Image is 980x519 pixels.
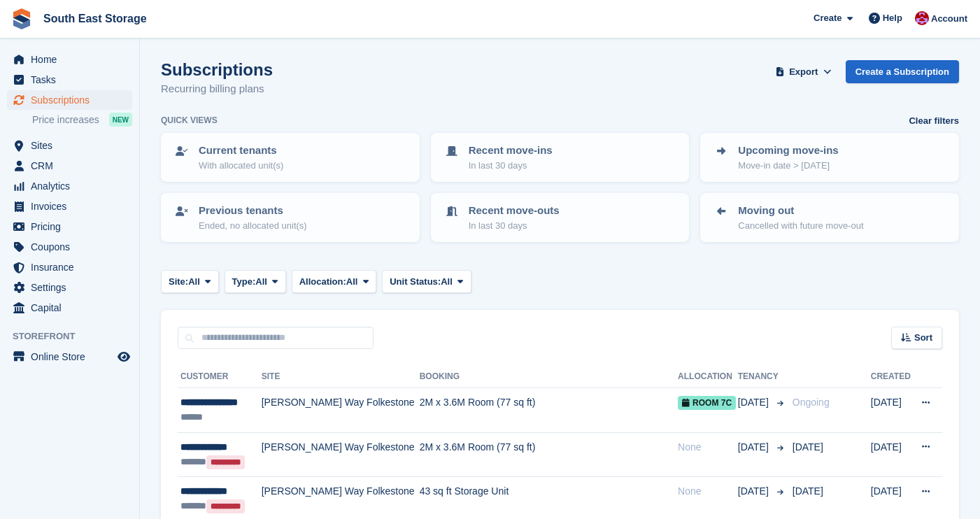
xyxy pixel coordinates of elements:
span: Type: [232,275,256,289]
span: Help [883,11,902,25]
span: Storefront [13,329,139,343]
a: menu [7,197,132,216]
a: menu [7,50,132,69]
p: In last 30 days [469,219,560,233]
a: South East Storage [38,7,152,30]
a: Upcoming move-ins Move-in date > [DATE] [702,134,958,180]
span: Online Store [31,347,115,367]
span: Insurance [31,257,115,277]
a: menu [7,136,132,155]
span: All [255,275,267,289]
span: [DATE] [793,485,823,497]
td: [PERSON_NAME] Way Folkestone [262,388,420,433]
th: Tenancy [738,366,787,388]
th: Booking [420,366,678,388]
h1: Subscriptions [161,60,273,79]
a: Previous tenants Ended, no allocated unit(s) [162,194,418,241]
p: With allocated unit(s) [199,159,283,173]
td: 2M x 3.6M Room (77 sq ft) [420,432,678,477]
a: menu [7,347,132,367]
span: Site: [169,275,188,289]
button: Site: All [161,270,219,293]
button: Export [773,60,835,83]
p: Move-in date > [DATE] [738,159,838,173]
th: Allocation [678,366,738,388]
div: NEW [109,113,132,127]
a: menu [7,70,132,90]
span: Sort [914,331,932,345]
button: Allocation: All [292,270,377,293]
th: Customer [178,366,262,388]
span: Price increases [32,113,99,127]
span: Subscriptions [31,90,115,110]
img: stora-icon-8386f47178a22dfd0bd8f6a31ec36ba5ce8667c1dd55bd0f319d3a0aa187defe.svg [11,8,32,29]
a: menu [7,90,132,110]
a: Create a Subscription [846,60,959,83]
span: All [441,275,453,289]
td: [DATE] [871,432,912,477]
span: Settings [31,278,115,297]
a: menu [7,237,132,257]
a: menu [7,217,132,236]
span: [DATE] [793,441,823,453]
span: Invoices [31,197,115,216]
td: [PERSON_NAME] Way Folkestone [262,432,420,477]
td: [DATE] [871,388,912,433]
span: Coupons [31,237,115,257]
a: Recent move-ins In last 30 days [432,134,688,180]
a: Moving out Cancelled with future move-out [702,194,958,241]
a: Price increases NEW [32,112,132,127]
span: [DATE] [738,440,772,455]
th: Created [871,366,912,388]
span: [DATE] [738,395,772,410]
span: Room 7c [678,396,736,410]
a: Current tenants With allocated unit(s) [162,134,418,180]
img: Roger Norris [915,11,929,25]
span: CRM [31,156,115,176]
span: Tasks [31,70,115,90]
p: Recent move-outs [469,203,560,219]
a: menu [7,176,132,196]
a: menu [7,156,132,176]
a: Preview store [115,348,132,365]
span: Ongoing [793,397,830,408]
span: All [346,275,358,289]
th: Site [262,366,420,388]
td: 2M x 3.6M Room (77 sq ft) [420,388,678,433]
button: Unit Status: All [382,270,471,293]
a: menu [7,257,132,277]
span: Export [789,65,818,79]
a: Recent move-outs In last 30 days [432,194,688,241]
p: Previous tenants [199,203,307,219]
span: [DATE] [738,484,772,499]
span: Account [931,12,967,26]
span: Pricing [31,217,115,236]
p: Recurring billing plans [161,81,273,97]
span: Allocation: [299,275,346,289]
span: Capital [31,298,115,318]
span: All [188,275,200,289]
span: Home [31,50,115,69]
p: Moving out [738,203,863,219]
a: Clear filters [909,114,959,128]
div: None [678,484,738,499]
p: Upcoming move-ins [738,143,838,159]
h6: Quick views [161,114,218,127]
a: menu [7,298,132,318]
p: In last 30 days [469,159,553,173]
span: Unit Status: [390,275,441,289]
p: Ended, no allocated unit(s) [199,219,307,233]
p: Cancelled with future move-out [738,219,863,233]
a: menu [7,278,132,297]
div: None [678,440,738,455]
span: Sites [31,136,115,155]
p: Current tenants [199,143,283,159]
p: Recent move-ins [469,143,553,159]
span: Analytics [31,176,115,196]
span: Create [814,11,841,25]
button: Type: All [225,270,286,293]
